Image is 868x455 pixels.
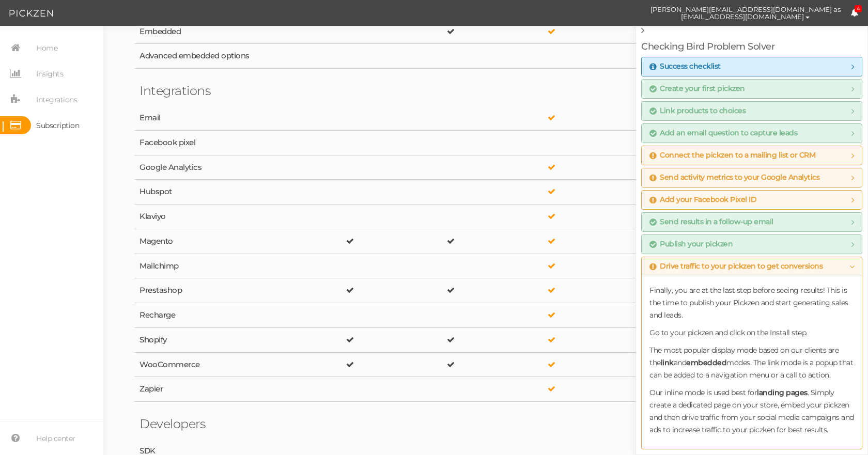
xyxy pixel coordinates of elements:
span: Send results in a follow-up email [649,218,773,226]
span: Create your first pickzen [649,85,745,93]
a: Connect the pickzen to a mailing list or CRM [649,151,854,160]
h4: Checking Bird Problem Solver [641,42,862,52]
p: Our inline mode is used best for . Simply create a dedicated page on your store, embed your pickz... [649,386,854,436]
a: Add an email question to capture leads [649,129,854,137]
p: The most popular display mode based on our clients are the and modes. The link mode is a popup th... [649,344,854,381]
span: Link products to choices [649,107,746,115]
p: Go to your pickzen and click on the Install step. [649,326,854,339]
a: Create your first pickzen [649,85,854,93]
a: Add your Facebook Pixel ID [649,196,854,204]
span: 4 [855,5,862,13]
div: Google Analytics [139,163,295,172]
span: Connect the pickzen to a mailing list or CRM [649,151,815,160]
div: Developers [139,416,295,432]
div: Zapier [139,384,295,394]
span: Add an email question to capture leads [649,129,797,137]
div: Shopify [139,335,295,345]
span: Success checklist [649,62,721,71]
a: Drive traffic to your pickzen to get conversions [649,262,854,271]
a: Link products to choices [649,107,854,115]
a: Publish your pickzen [649,240,854,248]
span: Subscription [36,117,79,134]
span: Integrations [36,91,77,108]
span: [EMAIL_ADDRESS][DOMAIN_NAME] [681,12,804,21]
div: Advanced embedded options [139,51,186,61]
div: Integrations [139,83,295,99]
div: Facebook pixel [139,138,295,148]
p: Finally, you are at the last step before seeing results! This is the time to publish your Pickzen... [649,284,854,321]
b: link [661,358,674,367]
img: Pickzen logo [9,7,53,20]
div: WooCommerce [139,360,295,370]
div: Prestashop [139,286,295,295]
span: Home [36,40,57,56]
span: Publish your pickzen [649,240,733,248]
b: landing pages [757,388,808,397]
span: Drive traffic to your pickzen to get conversions [649,262,823,271]
a: Send activity metrics to your Google Analytics [649,174,854,182]
span: Add your Facebook Pixel ID [649,196,756,204]
div: Email [139,113,295,123]
span: Help center [36,430,75,447]
div: Embedded [139,27,295,37]
button: [PERSON_NAME][EMAIL_ADDRESS][DOMAIN_NAME] as [EMAIL_ADDRESS][DOMAIN_NAME] [641,1,850,25]
a: Send results in a follow-up email [649,218,854,226]
div: Magento [139,237,295,246]
div: Recharge [139,310,295,320]
div: Hubspot [139,187,295,197]
img: a4f8c230212a40d8b278f3fb126f1c3f [623,4,641,22]
span: [PERSON_NAME][EMAIL_ADDRESS][DOMAIN_NAME] as [650,6,841,13]
span: Insights [36,66,63,82]
span: Send activity metrics to your Google Analytics [649,174,819,182]
a: Success checklist [649,62,854,71]
div: Mailchimp [139,261,295,271]
b: embedded [686,358,726,367]
div: Klaviyo [139,212,295,222]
